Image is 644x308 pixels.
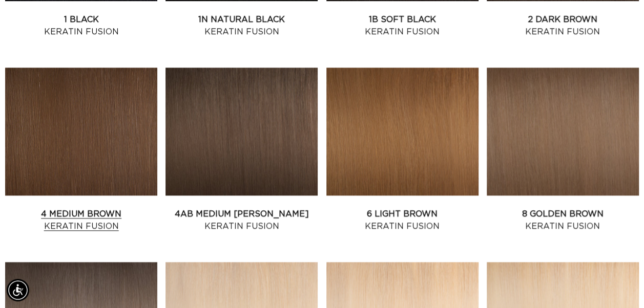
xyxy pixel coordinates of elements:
[5,208,157,232] a: 4 Medium Brown Keratin Fusion
[165,208,318,232] a: 4AB Medium [PERSON_NAME] Keratin Fusion
[5,13,157,38] a: 1 Black Keratin Fusion
[165,13,318,38] a: 1N Natural Black Keratin Fusion
[487,13,639,38] a: 2 Dark Brown Keratin Fusion
[487,208,639,232] a: 8 Golden Brown Keratin Fusion
[7,279,29,301] div: Accessibility Menu
[593,259,644,308] iframe: Chat Widget
[326,13,479,38] a: 1B Soft Black Keratin Fusion
[326,208,479,232] a: 6 Light Brown Keratin Fusion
